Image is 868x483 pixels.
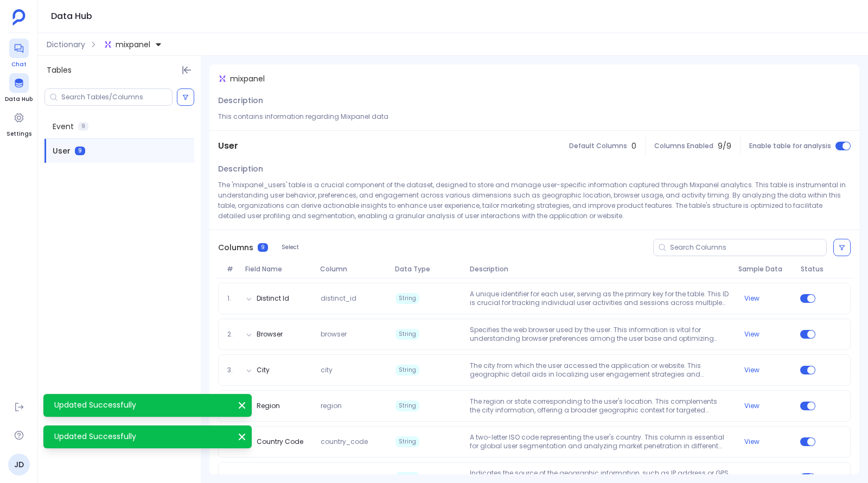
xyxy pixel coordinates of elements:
[9,39,29,69] a: Chat
[7,108,31,138] a: Settings
[744,473,759,482] button: View
[395,472,419,483] span: String
[230,73,265,84] span: mixpanel
[391,265,465,274] span: Data Type
[631,141,636,151] span: 0
[257,437,303,446] button: Country Code
[744,294,759,303] button: View
[316,473,391,482] span: geo_source
[5,73,33,104] a: Data Hub
[43,394,252,417] div: Updated Successfully
[54,431,228,442] p: Updated Successfully
[12,9,25,26] img: petavue logo
[223,330,241,339] span: 2.
[569,142,627,150] span: Default Columns
[101,36,164,53] button: mixpanel
[465,265,734,274] span: Description
[395,401,419,411] span: String
[670,243,826,252] input: Search Columns
[796,265,821,274] span: Status
[38,56,201,84] div: Tables
[654,142,713,150] span: Columns Enabled
[218,163,263,174] span: Description
[465,397,733,415] p: The region or state corresponding to the user's location. This complements the city information, ...
[78,122,88,131] span: 9
[51,9,92,24] h1: Data Hub
[316,366,391,374] span: city
[257,402,280,410] button: Region
[316,437,391,446] span: country_code
[257,330,283,339] button: Browser
[257,294,289,303] button: Distinct Id
[54,399,228,410] p: Updated Successfully
[257,473,295,482] button: Geo Source
[218,139,238,152] span: User
[744,402,759,410] button: View
[47,39,85,50] span: Dictionary
[218,111,851,122] p: This contains information regarding Mixpanel data
[395,436,419,447] span: String
[395,293,419,304] span: String
[43,425,252,448] div: Updated Successfully
[218,74,227,83] img: mixpanel.svg
[75,147,85,155] span: 9
[241,265,316,274] span: Field Name
[734,265,796,274] span: Sample Data
[395,329,419,340] span: String
[223,366,241,374] span: 3.
[465,361,733,379] p: The city from which the user accessed the application or website. This geographic detail aids in ...
[744,437,759,446] button: View
[275,240,306,255] button: Select
[218,95,263,106] span: Description
[316,265,391,274] span: Column
[218,180,851,221] p: The 'mixpanel_users' table is a crucial component of the dataset, designed to store and manage us...
[222,265,241,274] span: #
[465,290,733,307] p: A unique identifier for each user, serving as the primary key for the table. This ID is crucial f...
[104,40,112,49] img: mixpanel.svg
[395,365,419,376] span: String
[53,145,71,156] span: User
[744,366,759,374] button: View
[223,294,241,303] span: 1.
[465,326,733,343] p: Specifies the web browser used by the user. This information is vital for understanding browser p...
[5,95,33,104] span: Data Hub
[179,62,194,78] button: Hide Tables
[8,454,30,475] a: JD
[223,473,241,482] span: 6.
[9,60,29,69] span: Chat
[465,433,733,450] p: A two-letter ISO code representing the user's country. This column is essential for global user s...
[61,93,172,101] input: Search Tables/Columns
[749,142,831,150] span: Enable table for analysis
[257,366,270,374] button: City
[116,39,150,50] span: mixpanel
[7,130,31,138] span: Settings
[258,243,268,252] span: 9
[316,402,391,410] span: region
[316,294,391,303] span: distinct_id
[316,330,391,339] span: browser
[53,121,74,132] span: Event
[718,141,731,151] span: 9 / 9
[744,330,759,339] button: View
[218,242,253,253] span: Columns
